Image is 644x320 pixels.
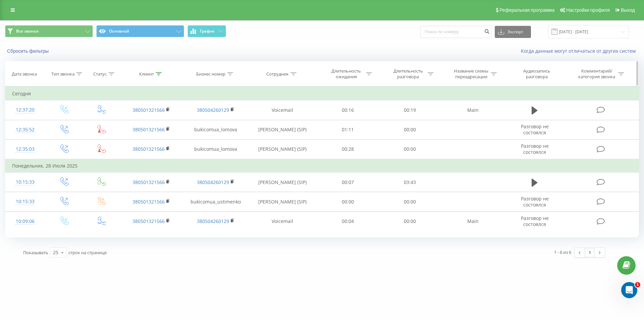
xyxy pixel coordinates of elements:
[5,159,639,173] td: Понедельник, 28 Июля 2025
[53,249,58,256] div: 25
[453,68,489,80] div: Название схемы переадресации
[621,7,635,13] span: Выход
[441,100,505,120] td: Main
[379,212,440,231] td: 00:00
[317,212,379,231] td: 00:04
[317,100,379,120] td: 00:16
[499,7,554,13] span: Реферальная программа
[390,68,426,80] div: Длительность разговора
[441,212,505,231] td: Main
[521,48,639,54] a: Когда данные могут отличаться от других систем
[5,87,639,100] td: Сегодня
[23,249,48,256] span: Показывать
[197,179,229,185] a: 380504260129
[12,71,37,77] div: Дата звонка
[248,192,317,212] td: [PERSON_NAME] (SIP)
[132,126,165,133] a: 380501321566
[196,71,225,77] div: Бизнес номер
[248,139,317,159] td: [PERSON_NAME] (SIP)
[566,7,610,13] span: Настройки профиля
[585,248,595,257] a: 1
[187,25,226,37] button: График
[521,143,549,155] span: Разговор не состоялся
[183,192,248,212] td: bukicomua_ustimenko
[12,103,38,117] div: 12:37:20
[200,29,215,34] span: График
[521,215,549,227] span: Разговор не состоялся
[495,26,531,38] button: Экспорт
[248,212,317,231] td: Voicemail
[248,120,317,139] td: [PERSON_NAME] (SIP)
[68,249,107,256] span: строк на странице
[420,26,491,38] input: Поиск по номеру
[139,71,154,77] div: Клиент
[577,68,616,80] div: Комментарий/категория звонка
[266,71,289,77] div: Сотрудник
[248,100,317,120] td: Voicemail
[635,282,640,287] span: 1
[183,120,248,139] td: bukicomua_lomova
[521,123,549,136] span: Разговор не состоялся
[317,139,379,159] td: 00:28
[93,71,107,77] div: Статус
[183,139,248,159] td: bukicomua_lomova
[248,173,317,192] td: [PERSON_NAME] (SIP)
[317,192,379,212] td: 00:00
[379,100,440,120] td: 00:19
[12,215,38,228] div: 10:09:06
[379,120,440,139] td: 00:00
[621,282,637,298] iframe: Intercom live chat
[12,123,38,136] div: 12:35:52
[554,249,571,256] div: 1 - 6 из 6
[521,195,549,208] span: Разговор не состоялся
[379,192,440,212] td: 00:00
[515,68,559,80] div: Аудиозапись разговора
[328,68,364,80] div: Длительность ожидания
[51,71,74,77] div: Тип звонка
[317,173,379,192] td: 00:07
[132,179,165,185] a: 380501321566
[96,25,184,37] button: Основной
[16,29,39,34] span: Все звонки
[197,218,229,224] a: 380504260129
[12,143,38,156] div: 12:35:03
[12,195,38,208] div: 10:15:33
[132,218,165,224] a: 380501321566
[12,176,38,189] div: 10:15:33
[197,107,229,113] a: 380504260129
[5,25,93,37] button: Все звонки
[379,139,440,159] td: 00:00
[317,120,379,139] td: 01:11
[132,146,165,152] a: 380501321566
[132,107,165,113] a: 380501321566
[132,198,165,205] a: 380501321566
[379,173,440,192] td: 03:43
[5,48,52,54] button: Сбросить фильтры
